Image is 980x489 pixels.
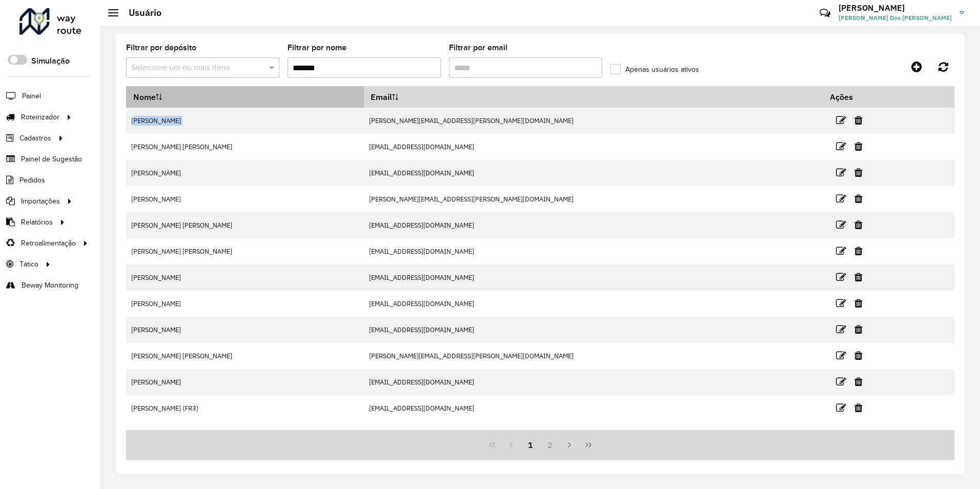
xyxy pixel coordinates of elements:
td: [PERSON_NAME] [PERSON_NAME] [126,238,364,264]
td: [PERSON_NAME] [126,369,364,395]
span: [PERSON_NAME] Dos [PERSON_NAME] [839,13,952,23]
td: [EMAIL_ADDRESS][DOMAIN_NAME] [364,317,823,343]
a: Excluir [854,270,863,284]
td: [PERSON_NAME] [126,317,364,343]
a: Excluir [854,113,863,127]
button: 1 [521,435,540,455]
a: Editar [836,322,846,336]
button: Next Page [560,435,579,455]
td: [EMAIL_ADDRESS][DOMAIN_NAME] [364,160,823,186]
button: 2 [540,435,560,455]
span: Pedidos [19,175,45,186]
a: Editar [836,296,846,310]
a: Editar [836,113,846,127]
a: Editar [836,244,846,258]
a: Excluir [854,218,863,232]
a: Excluir [854,139,863,153]
h3: [PERSON_NAME] [839,3,952,13]
span: Painel [22,91,41,101]
td: [EMAIL_ADDRESS][DOMAIN_NAME] [364,212,823,238]
a: Editar [836,218,846,232]
th: Ações [823,86,884,108]
td: [EMAIL_ADDRESS][DOMAIN_NAME] [364,291,823,317]
a: Excluir [854,322,863,336]
span: Roteirizador [21,112,59,123]
a: Excluir [854,401,863,415]
a: Excluir [854,192,863,206]
td: [PERSON_NAME] [126,291,364,317]
a: Editar [836,192,846,206]
th: Nome [126,86,364,108]
a: Editar [836,375,846,389]
td: [EMAIL_ADDRESS][DOMAIN_NAME] [364,369,823,395]
td: [EMAIL_ADDRESS][DOMAIN_NAME] [364,134,823,160]
a: Editar [836,166,846,179]
label: Apenas usuários ativos [610,64,699,75]
td: [PERSON_NAME] [PERSON_NAME] [126,134,364,160]
th: Email [364,86,823,108]
a: Excluir [854,244,863,258]
a: Editar [836,139,846,153]
td: [PERSON_NAME][EMAIL_ADDRESS][PERSON_NAME][DOMAIN_NAME] [364,186,823,212]
span: Tático [19,259,38,270]
td: [PERSON_NAME] [126,186,364,212]
label: Filtrar por nome [288,42,346,54]
a: Editar [836,270,846,284]
a: Excluir [854,166,863,179]
span: Beway Monitoring [22,280,78,291]
label: Simulação [31,55,70,67]
td: [PERSON_NAME] [PERSON_NAME] [126,343,364,369]
a: Excluir [854,296,863,310]
button: Last Page [579,435,598,455]
a: Contato Rápido [814,2,836,24]
td: [PERSON_NAME] (FR3) [126,395,364,421]
a: Excluir [854,349,863,362]
span: Painel de Sugestão [21,154,82,165]
td: [PERSON_NAME] [126,160,364,186]
td: [PERSON_NAME][EMAIL_ADDRESS][PERSON_NAME][DOMAIN_NAME] [364,343,823,369]
td: [PERSON_NAME] [PERSON_NAME] [126,212,364,238]
span: Cadastros [19,133,51,144]
a: Excluir [854,375,863,389]
span: Retroalimentação [21,238,76,249]
td: [PERSON_NAME] [126,264,364,291]
td: [EMAIL_ADDRESS][DOMAIN_NAME] [364,264,823,291]
td: [PERSON_NAME] [126,108,364,134]
a: Editar [836,349,846,362]
span: Relatórios [21,217,53,228]
td: [EMAIL_ADDRESS][DOMAIN_NAME] [364,238,823,264]
label: Filtrar por email [449,42,507,54]
td: [PERSON_NAME][EMAIL_ADDRESS][PERSON_NAME][DOMAIN_NAME] [364,108,823,134]
label: Filtrar por depósito [126,42,196,54]
a: Editar [836,401,846,415]
h2: Usuário [118,7,161,18]
span: Importações [21,196,60,207]
td: [EMAIL_ADDRESS][DOMAIN_NAME] [364,395,823,421]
